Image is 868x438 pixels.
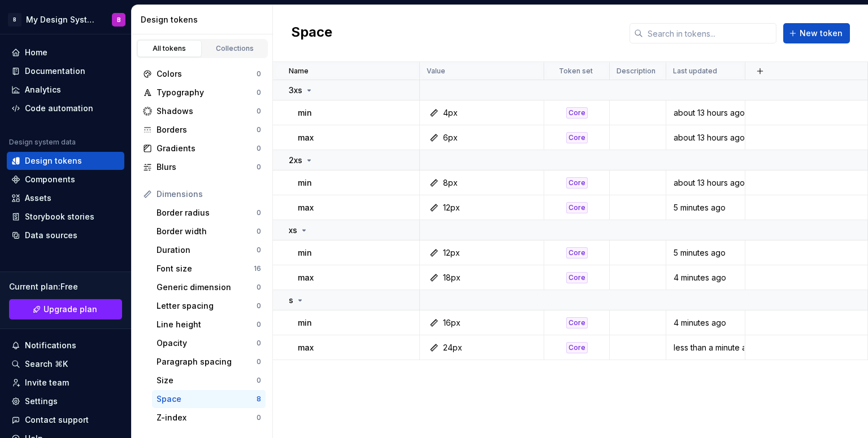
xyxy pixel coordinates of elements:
div: Assets [25,192,51,204]
div: 0 [257,357,261,366]
a: Home [7,43,124,62]
div: 0 [257,246,261,255]
div: Search ⌘K [25,358,68,370]
div: 8px [443,177,458,189]
p: max [298,202,314,213]
a: Shadows0 [138,102,266,120]
div: 0 [257,227,261,236]
h2: Space [291,23,332,43]
div: 5 minutes ago [667,247,744,259]
div: Contact support [25,414,89,426]
div: 0 [257,144,261,153]
div: 0 [257,107,261,116]
div: 18px [443,272,461,283]
div: 0 [257,413,261,422]
div: Shadows [157,106,257,117]
div: less than a minute ago [667,342,744,353]
div: 16 [254,264,261,273]
div: Code automation [25,103,93,114]
p: s [289,295,293,306]
div: Core [566,342,588,353]
p: Token set [559,67,593,76]
a: Line height0 [152,316,266,334]
p: max [298,132,314,143]
div: Generic dimension [157,282,257,293]
button: New token [783,23,850,43]
a: Border radius0 [152,204,266,222]
div: My Design System [26,14,98,25]
a: Invite team [7,374,124,392]
div: about 13 hours ago [667,107,744,119]
div: 0 [257,301,261,310]
div: All tokens [141,44,198,53]
div: Size [157,375,257,386]
div: 0 [257,283,261,292]
p: max [298,342,314,353]
a: Z-index0 [152,409,266,427]
a: Opacity0 [152,334,266,352]
p: min [298,247,312,259]
div: Gradients [157,143,257,154]
a: Analytics [7,81,124,99]
div: Core [566,317,588,328]
a: Gradients0 [138,139,266,157]
a: Data sources [7,226,124,244]
div: 12px [443,247,460,259]
a: Duration0 [152,241,266,259]
p: Value [427,67,445,76]
p: xs [289,225,297,236]
p: Last updated [673,67,717,76]
div: Components [25,174,75,185]
div: Letter spacing [157,300,257,312]
div: about 13 hours ago [667,132,744,143]
div: Home [25,47,47,58]
div: Analytics [25,84,61,95]
button: Notifications [7,336,124,354]
p: 2xs [289,155,302,166]
div: Opacity [157,338,257,349]
button: Contact support [7,411,124,429]
div: 0 [257,376,261,385]
div: Typography [157,87,257,98]
div: Colors [157,68,257,80]
div: Line height [157,319,257,330]
a: Letter spacing0 [152,297,266,315]
div: 8 [257,395,261,404]
div: Core [566,272,588,283]
div: Documentation [25,65,85,77]
p: Description [617,67,656,76]
div: Storybook stories [25,211,94,222]
div: Settings [25,396,58,407]
div: 24px [443,342,462,353]
div: Design tokens [141,14,268,25]
div: Borders [157,124,257,135]
span: New token [800,28,843,39]
a: Settings [7,392,124,410]
div: Font size [157,263,254,274]
button: Search ⌘K [7,355,124,373]
div: Core [566,107,588,119]
button: BMy Design SystemB [2,7,129,32]
span: Upgrade plan [44,304,97,315]
div: 6px [443,132,458,143]
div: 0 [257,125,261,134]
a: Space8 [152,390,266,408]
div: 0 [257,69,261,78]
a: Generic dimension0 [152,278,266,296]
a: Assets [7,189,124,207]
div: Core [566,202,588,213]
div: 0 [257,208,261,217]
div: Notifications [25,340,76,351]
div: Space [157,393,257,405]
p: Name [289,67,309,76]
div: B [8,13,21,27]
div: 0 [257,320,261,329]
div: Core [566,247,588,259]
p: 3xs [289,85,302,96]
div: Core [566,177,588,189]
div: Blurs [157,161,257,173]
a: Borders0 [138,121,266,139]
div: 0 [257,88,261,97]
a: Blurs0 [138,158,266,176]
div: Paragraph spacing [157,356,257,367]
